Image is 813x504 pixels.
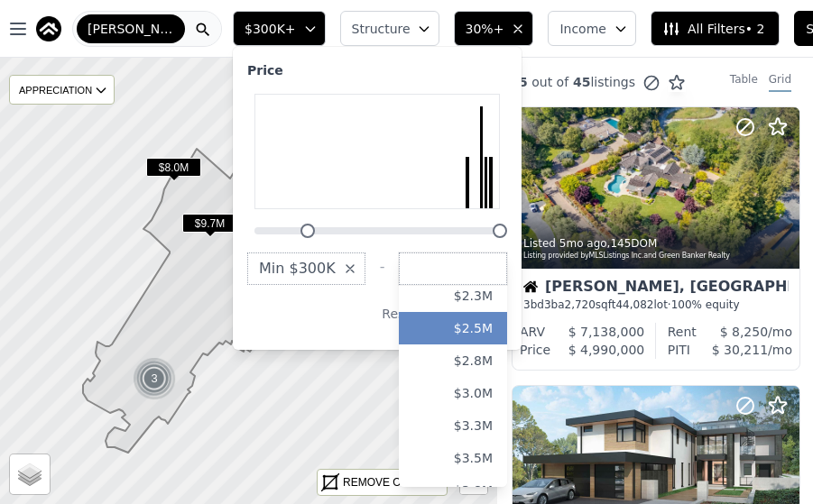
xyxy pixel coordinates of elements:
[520,341,550,359] div: Price
[559,20,606,38] span: Income
[512,106,799,371] a: Listed 5mo ago,145DOMListing provided byMLSListings Inc.and Green Banker RealtyHouse[PERSON_NAME]...
[10,454,50,494] a: Layers
[523,298,789,312] div: 3 bd 3 ba sqft lot · 100% equity
[399,312,507,344] button: $2.5M
[697,323,792,341] div: /mo
[259,258,336,279] span: Min $300K
[352,20,410,38] span: Structure
[651,11,780,46] button: All Filters• 2
[523,279,789,298] div: [PERSON_NAME], [GEOGRAPHIC_DATA]
[668,323,697,341] div: Rent
[371,299,428,328] button: Reset
[399,409,507,442] button: $3.3M
[520,323,545,341] div: ARV
[133,357,177,400] img: g1.png
[568,75,590,89] span: 45
[523,236,790,251] div: Listed , 145 DOM
[668,341,690,359] div: PITI
[769,72,791,92] div: Grid
[146,158,201,177] span: $8.0M
[523,279,538,294] img: House
[519,75,528,89] span: 5
[88,20,174,38] span: [PERSON_NAME]
[497,73,686,92] div: out of listings
[133,357,176,400] div: 3
[182,214,237,233] span: $9.7M
[146,158,201,184] div: $8.0M
[466,20,504,38] span: 30%+
[9,75,115,105] div: APPRECIATION
[712,343,768,357] span: $ 30,211
[380,252,385,285] div: -
[615,298,653,311] span: 44,082
[454,11,534,46] button: 30%+
[343,474,439,490] div: REMOVE OUTLINE
[399,344,507,377] button: $2.8M
[568,343,645,357] span: $ 4,990,000
[523,251,790,261] div: Listing provided by MLSListings Inc. and Green Banker Realty
[720,325,768,339] span: $ 8,250
[399,279,507,312] button: $2.3M
[340,11,439,46] button: Structure
[36,16,61,41] img: Pellego
[399,377,507,409] button: $3.0M
[730,72,758,92] div: Table
[662,20,764,38] span: All Filters • 2
[548,11,636,46] button: Income
[233,47,522,350] div: $300K+
[690,341,792,359] div: /mo
[568,325,645,339] span: $ 7,138,000
[565,298,596,311] span: 2,720
[399,442,507,474] button: $3.5M
[559,237,607,250] time: 2025-05-02 08:00
[233,11,326,46] button: $300K+
[182,214,237,240] div: $9.7M
[245,20,296,38] span: $300K+
[247,61,283,79] div: Price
